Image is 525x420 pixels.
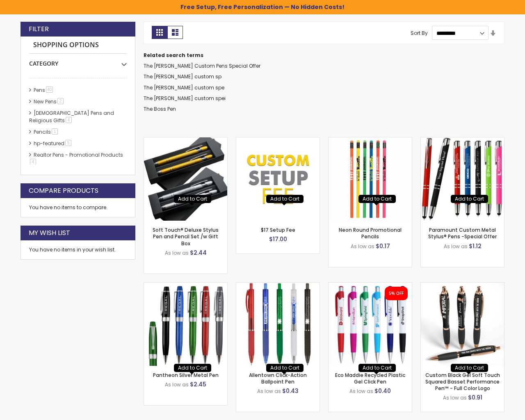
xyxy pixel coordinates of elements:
a: Paramount Custom Metal Stylus® Pens -Special Offer [428,226,497,240]
a: $17 Setup Fee [236,137,320,144]
div: Category [29,54,127,68]
span: 40 [46,87,53,93]
img: Paramount Custom Metal Stylus® Pens -Special Offer [421,137,504,221]
a: [DEMOGRAPHIC_DATA] Pens and Religious Gifts4 [29,110,114,124]
span: 5 [65,140,71,146]
a: New Pens2 [32,98,66,105]
a: $17 Setup Fee [261,226,295,233]
span: 1 [52,128,58,135]
span: 2 [57,98,64,104]
a: Custom Black Gel Soft Touch Squared Basset Performance Pen™ - Full Color Logo [425,372,500,392]
img: Soft Touch® Deluxe Stylus Pen and Pencil Set /w Gift Box [144,137,227,221]
span: As low as [165,249,189,256]
span: 4 [30,159,36,165]
span: As low as [443,394,467,401]
span: $0.17 [376,242,390,250]
img: Neon Round Promotional Pencils [329,137,412,221]
div: Add to Cart [455,365,484,371]
a: Allentown Click-Action Ballpoint Pen [249,372,307,385]
label: Sort By [411,30,428,37]
a: Soft Touch® Deluxe Stylus Pen and Pencil Set /w Gift Box [153,226,219,247]
img: Eco Maddie Recycled Plastic Gel Click Pen [329,283,412,366]
a: Soft Touch® Deluxe Stylus Pen and Pencil Set /w Gift Box [144,137,227,144]
div: You have no items in your wish list. [29,247,127,253]
span: $0.91 [468,393,482,402]
a: Eco Maddie Recycled Plastic Gel Click Pen [335,372,405,385]
a: Pens40 [32,87,56,94]
span: $2.45 [190,380,206,388]
span: As low as [351,243,374,250]
img: Pantheon Silver Metal Pen [144,283,227,366]
a: hp-featured5 [32,140,74,147]
a: Neon Round Promotional Pencils [329,137,412,144]
img: $17 Setup Fee [236,137,320,221]
a: The Boss Pen [144,105,176,112]
span: 4 [66,117,72,123]
a: Pantheon Silver Metal Pen [153,372,219,379]
div: Add to Cart [363,365,392,371]
div: Add to Cart [455,196,484,202]
a: The [PERSON_NAME] Custom Pens Special Offer [144,62,260,69]
div: Add to Cart [270,196,299,202]
a: Allentown Click-Action Ballpoint Pen [236,282,320,289]
a: Realtor Pens - Promotional Products4 [29,151,123,166]
span: As low as [349,388,373,395]
dt: Related search terms [144,52,504,59]
strong: Grid [152,26,167,39]
div: You have no items to compare. [21,198,135,217]
strong: Shopping Options [29,37,127,54]
div: 5% OFF [389,291,404,297]
span: $0.43 [282,387,299,395]
span: $1.12 [469,242,482,250]
a: Eco Maddie Recycled Plastic Gel Click Pen [329,282,412,289]
div: Add to Cart [178,196,207,202]
a: Custom Black Gel Soft Touch Squared Basset Performance Pen™ - Full Color Logo [421,282,504,289]
span: $17.00 [269,235,287,243]
span: As low as [257,388,281,395]
strong: Filter [29,25,49,34]
span: As low as [444,243,468,250]
span: $0.40 [374,387,391,395]
a: Pencils1 [32,128,61,135]
a: Paramount Custom Metal Stylus® Pens -Special Offer [421,137,504,144]
strong: My Wish List [29,228,70,237]
a: Neon Round Promotional Pencils [339,226,402,240]
span: As low as [165,381,189,388]
div: Add to Cart [270,365,299,371]
a: The [PERSON_NAME] custom spe [144,84,224,91]
strong: Compare Products [29,186,98,195]
div: Add to Cart [178,365,207,371]
a: The [PERSON_NAME] custom sp [144,73,221,80]
a: Pantheon Silver Metal Pen [144,282,227,289]
div: Add to Cart [363,196,392,202]
img: Custom Black Gel Soft Touch Squared Basset Performance Pen™ - Full Color Logo [421,283,504,366]
span: $2.44 [190,249,207,257]
a: The [PERSON_NAME] custom spei [144,95,226,102]
img: Allentown Click-Action Ballpoint Pen [236,283,320,366]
